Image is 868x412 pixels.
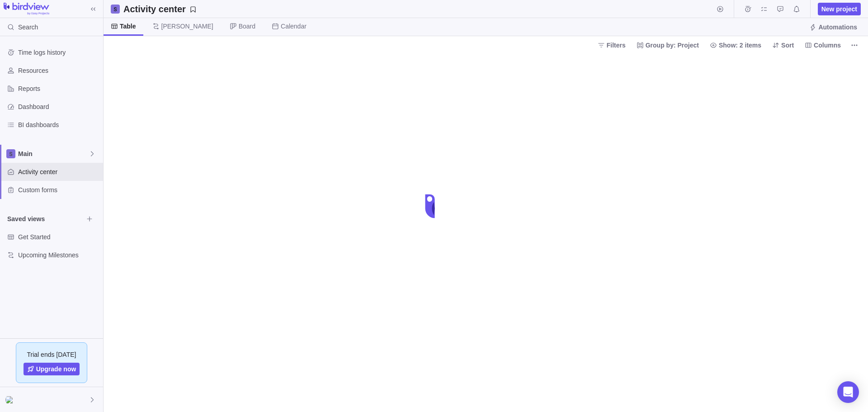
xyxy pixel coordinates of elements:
[5,396,16,403] img: Show
[774,7,787,14] a: Approval requests
[758,7,770,14] a: My assignments
[790,7,803,14] a: Notifications
[5,394,16,405] div: Peter Cataldo
[741,3,754,15] span: Time logs
[18,120,99,129] span: BI dashboards
[821,5,857,14] span: New project
[848,39,861,52] span: More actions
[18,84,99,93] span: Reports
[774,3,787,15] span: Approval requests
[18,48,99,57] span: Time logs history
[123,3,186,15] h2: Activity center
[416,188,452,224] div: loading
[18,102,99,111] span: Dashboard
[83,213,96,225] span: Browse views
[18,149,89,158] span: Main
[594,39,629,52] span: Filters
[758,3,770,15] span: My assignments
[818,3,861,15] span: New project
[18,232,99,242] span: Get Started
[706,39,765,52] span: Show: 2 items
[239,22,255,31] span: Board
[18,185,99,194] span: Custom forms
[7,214,83,223] span: Saved views
[18,23,38,32] span: Search
[24,363,80,375] a: Upgrade now
[801,39,844,52] span: Columns
[18,251,99,260] span: Upcoming Milestones
[719,41,761,50] span: Show: 2 items
[633,39,703,52] span: Group by: Project
[781,41,794,50] span: Sort
[646,41,699,50] span: Group by: Project
[714,3,726,15] span: Start timer
[837,381,859,403] div: Open Intercom Messenger
[790,3,803,15] span: Notifications
[281,22,307,31] span: Calendar
[18,66,99,75] span: Resources
[4,3,49,15] img: logo
[769,39,797,52] span: Sort
[120,3,200,15] span: Save your current layout and filters as a View
[120,22,136,31] span: Table
[818,23,857,32] span: Automations
[27,350,76,359] span: Trial ends [DATE]
[806,21,861,33] span: Automations
[741,7,754,14] a: Time logs
[18,167,99,176] span: Activity center
[161,22,213,31] span: [PERSON_NAME]
[607,41,626,50] span: Filters
[814,41,841,50] span: Columns
[36,365,76,374] span: Upgrade now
